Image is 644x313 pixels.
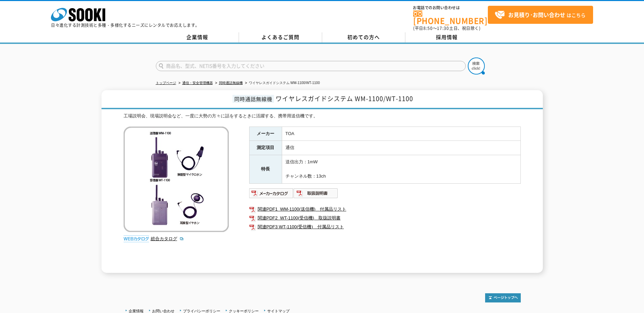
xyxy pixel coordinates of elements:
[294,192,338,197] a: 取扱説明書
[244,80,320,87] li: ワイヤレスガイドシステム WM-1100/WT-1100
[413,11,488,24] a: [PHONE_NUMBER]
[249,127,282,141] th: メーカー
[282,155,520,183] td: 送信出力：1mW チャンネル数：13ch
[276,94,413,103] span: ワイヤレスガイドシステム WM-1100/WT-1100
[294,188,338,199] img: 取扱説明書
[423,25,433,31] span: 8:50
[124,127,229,232] img: ワイヤレスガイドシステム WM-1100/WT-1100
[347,33,380,41] span: 初めての方へ
[249,188,294,199] img: メーカーカタログ
[249,223,521,231] a: 関連PDF3 WT-1100(受信機) 付属品リスト
[249,205,521,214] a: 関連PDF1 WM-1100(送信機) 付属品リスト
[437,25,449,31] span: 17:30
[413,25,480,31] span: (平日 ～ 土日、祝日除く)
[229,309,259,313] a: クッキーポリシー
[249,214,521,223] a: 関連PDF2 WT-1100(受信機) 取扱説明書
[468,57,485,75] img: btn_search.png
[322,32,405,43] a: 初めての方へ
[485,293,521,302] img: トップページへ
[249,155,282,183] th: 特長
[151,236,184,241] a: 総合カタログ
[152,309,174,313] a: お問い合わせ
[508,11,565,19] strong: お見積り･お問い合わせ
[282,141,520,155] td: 通信
[156,81,176,85] a: トップページ
[267,309,290,313] a: サイトマップ
[282,127,520,141] td: TOA
[405,32,489,43] a: 採用情報
[249,141,282,155] th: 測定項目
[488,6,593,24] a: お見積り･お問い合わせはこちら
[183,309,220,313] a: プライバシーポリシー
[249,192,294,197] a: メーカーカタログ
[233,95,274,103] span: 同時通話無線機
[124,235,149,242] img: webカタログ
[156,61,466,71] input: 商品名、型式、NETIS番号を入力してください
[129,309,144,313] a: 企業情報
[219,81,243,85] a: 同時通話無線機
[124,113,521,120] div: 工場説明会、現場説明会など、一度に大勢の方々に話をするときに活躍する、携帯用送信機です。
[239,32,322,43] a: よくあるご質問
[51,23,200,27] p: 日々進化する計測技術と多種・多様化するニーズにレンタルでお応えします。
[495,10,586,20] span: はこちら
[182,81,213,85] a: 通信・安全管理機器
[413,6,488,10] span: お電話でのお問い合わせは
[156,32,239,43] a: 企業情報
